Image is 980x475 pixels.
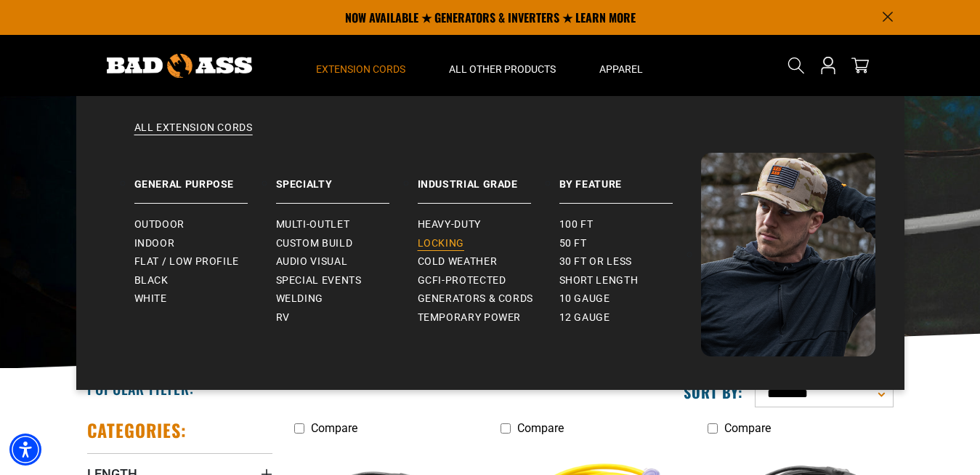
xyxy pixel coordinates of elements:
[311,421,357,435] span: Compare
[817,35,840,96] a: Open this option
[599,63,643,76] span: Apparel
[276,308,418,327] a: RV
[559,290,701,308] a: 10 gauge
[724,421,771,435] span: Compare
[559,255,632,268] span: 30 ft or less
[559,308,701,327] a: 12 gauge
[276,153,418,204] a: Specialty
[418,234,559,253] a: Locking
[418,237,464,250] span: Locking
[276,234,418,253] a: Custom Build
[276,274,362,287] span: Special Events
[427,35,578,96] summary: All Other Products
[134,215,276,234] a: Outdoor
[418,274,506,287] span: GCFI-Protected
[134,271,276,290] a: Black
[134,292,167,306] span: White
[559,215,701,234] a: 100 ft
[559,218,594,231] span: 100 ft
[134,234,276,253] a: Indoor
[559,271,701,290] a: Short Length
[418,218,481,231] span: Heavy-Duty
[418,311,522,324] span: Temporary Power
[418,292,534,306] span: Generators & Cords
[134,153,276,204] a: General Purpose
[449,63,556,76] span: All Other Products
[418,215,559,234] a: Heavy-Duty
[294,35,427,96] summary: Extension Cords
[134,237,175,250] span: Indoor
[107,54,252,78] img: Bad Ass Extension Cords
[134,274,169,287] span: Black
[276,290,418,308] a: Welding
[276,271,418,290] a: Special Events
[276,292,323,306] span: Welding
[559,311,610,324] span: 12 gauge
[849,57,872,74] a: cart
[134,252,276,271] a: Flat / Low Profile
[684,383,743,402] label: Sort by:
[418,153,559,204] a: Industrial Grade
[559,252,701,271] a: 30 ft or less
[785,54,808,77] summary: Search
[418,290,559,308] a: Generators & Cords
[701,153,875,356] img: Bad Ass Extension Cords
[578,35,665,96] summary: Apparel
[9,434,41,466] div: Accessibility Menu
[559,234,701,253] a: 50 ft
[134,255,240,268] span: Flat / Low Profile
[559,237,587,250] span: 50 ft
[276,237,353,250] span: Custom Build
[134,218,185,231] span: Outdoor
[276,218,350,231] span: Multi-Outlet
[87,379,194,398] h2: Popular Filter:
[559,292,610,306] span: 10 gauge
[316,63,405,76] span: Extension Cords
[418,271,559,290] a: GCFI-Protected
[559,274,639,287] span: Short Length
[418,255,498,268] span: Cold Weather
[276,215,418,234] a: Multi-Outlet
[105,121,875,153] a: All Extension Cords
[87,419,187,442] h2: Categories:
[517,421,564,435] span: Compare
[276,252,418,271] a: Audio Visual
[418,308,559,327] a: Temporary Power
[559,153,701,204] a: By Feature
[134,290,276,308] a: White
[276,255,348,268] span: Audio Visual
[276,311,290,324] span: RV
[418,252,559,271] a: Cold Weather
